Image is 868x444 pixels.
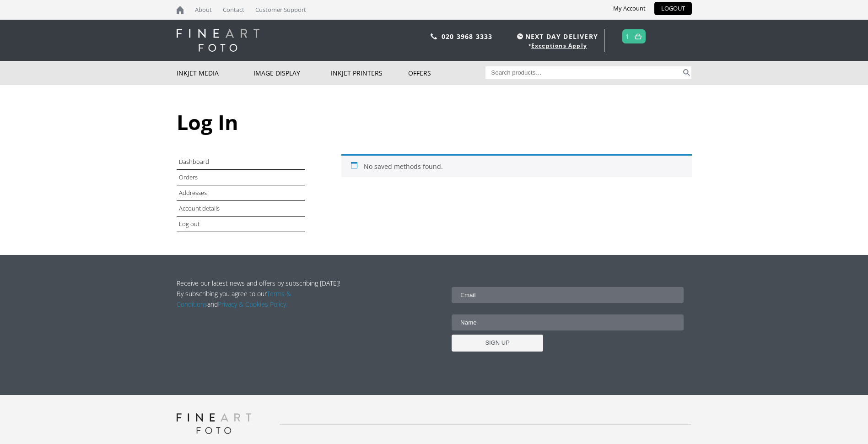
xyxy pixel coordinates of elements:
[606,2,652,15] a: My Account
[531,42,587,49] a: Exceptions Apply
[452,287,684,303] input: Email
[179,173,198,181] a: Orders
[431,33,437,39] img: phone.svg
[408,61,485,85] a: Offers
[681,66,692,79] button: Search
[485,66,681,79] input: Search products…
[253,61,331,85] a: Image Display
[179,220,199,228] a: Log out
[177,413,252,434] img: logo-grey.svg
[517,33,523,39] img: time.svg
[177,154,331,232] nav: Account pages
[331,61,408,85] a: Inkjet Printers
[452,314,684,330] input: Name
[177,108,692,136] h1: Log In
[177,29,259,52] img: logo-white.svg
[177,278,345,309] p: Receive our latest news and offers by subscribing [DATE]! By subscribing you agree to our and
[515,31,598,42] span: NEXT DAY DELIVERY
[218,300,287,309] a: Privacy & Cookies Policy.
[341,154,692,177] div: No saved methods found.
[179,189,207,197] a: Addresses
[179,157,209,166] a: Dashboard
[177,61,254,85] a: Inkjet Media
[452,335,543,352] input: SIGN UP
[654,2,692,15] a: LOGOUT
[625,30,630,43] a: 1
[635,33,642,39] img: basket.svg
[442,32,493,41] a: 020 3968 3333
[179,204,220,212] a: Account details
